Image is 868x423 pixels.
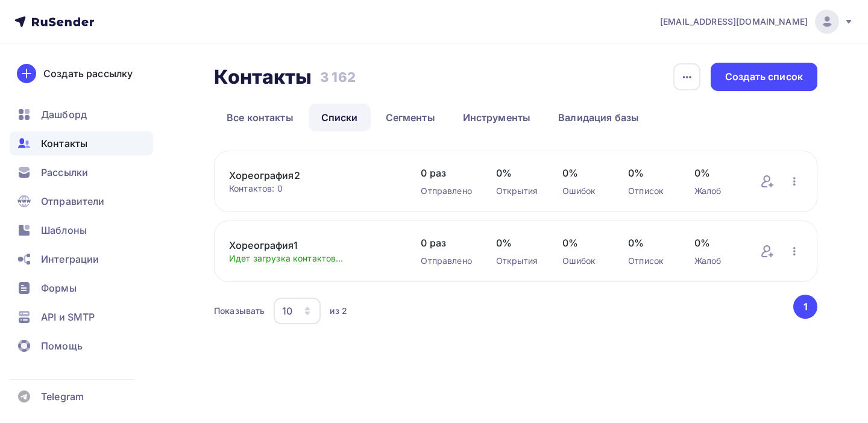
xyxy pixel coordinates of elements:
[496,255,538,267] div: Открытия
[496,236,538,250] span: 0%
[330,305,347,317] div: из 2
[791,295,818,319] ul: Pagination
[496,166,538,180] span: 0%
[10,189,153,213] a: Отправители
[421,185,471,197] div: Отправлено
[41,389,84,404] span: Telegram
[562,185,605,197] div: Ошибок
[373,104,448,131] a: Сегменты
[229,238,397,252] a: Хореография1
[10,131,153,155] a: Контакты
[41,310,95,324] span: API и SMTP
[421,255,471,267] div: Отправлено
[725,70,803,84] div: Создать список
[660,10,854,34] a: [EMAIL_ADDRESS][DOMAIN_NAME]
[562,166,605,180] span: 0%
[41,281,77,295] span: Формы
[229,252,397,265] div: Идет загрузка контактов...
[43,66,133,81] div: Создать рассылку
[562,236,605,250] span: 0%
[10,218,153,242] a: Шаблоны
[229,168,397,183] a: Хореография2
[694,236,737,250] span: 0%
[421,236,471,250] span: 0 раз
[41,107,87,122] span: Дашборд
[628,185,670,197] div: Отписок
[10,276,153,300] a: Формы
[628,166,670,180] span: 0%
[562,255,605,267] div: Ошибок
[694,166,737,180] span: 0%
[628,255,670,267] div: Отписок
[41,165,88,180] span: Рассылки
[421,166,471,180] span: 0 раз
[273,297,321,325] button: 10
[229,183,397,195] div: Контактов: 0
[214,104,306,131] a: Все контакты
[10,160,153,184] a: Рассылки
[214,305,265,317] div: Показывать
[309,104,371,131] a: Списки
[10,102,153,127] a: Дашборд
[660,16,808,28] span: [EMAIL_ADDRESS][DOMAIN_NAME]
[694,185,737,197] div: Жалоб
[450,104,544,131] a: Инструменты
[41,136,87,151] span: Контакты
[546,104,652,131] a: Валидация базы
[282,304,292,318] div: 10
[694,255,737,267] div: Жалоб
[41,252,99,266] span: Интеграции
[41,194,105,208] span: Отправители
[41,223,87,237] span: Шаблоны
[41,339,83,353] span: Помощь
[496,185,538,197] div: Открытия
[793,295,817,319] button: Go to page 1
[214,65,312,89] h2: Контакты
[628,236,670,250] span: 0%
[320,69,356,86] h3: 3 162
